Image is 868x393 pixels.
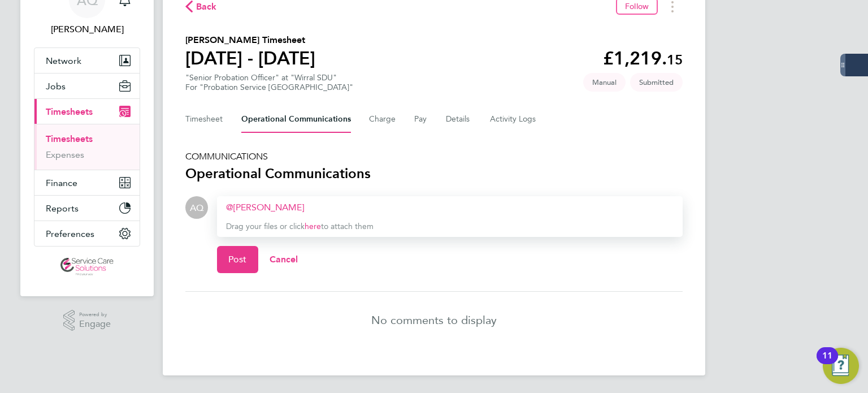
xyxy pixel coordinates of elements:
app-decimal: £1,219. [603,47,683,69]
a: Powered byEngage [63,310,111,331]
button: Network [34,48,140,73]
a: Go to home page [34,258,140,276]
p: No comments to display [371,312,497,328]
a: Timesheets [46,133,93,144]
a: Expenses [46,149,84,160]
span: Network [46,55,81,66]
h3: Operational Communications [185,165,683,183]
button: Activity Logs [490,106,537,133]
span: 15 [667,51,683,68]
span: Preferences [46,228,94,239]
span: Post [228,254,247,265]
div: Andrew Quinney [185,196,208,219]
span: Finance [46,178,77,188]
div: ​ [226,201,674,214]
span: This timesheet is Submitted. [630,73,683,92]
span: Reports [46,203,79,214]
button: Reports [34,196,140,221]
button: Post [217,246,258,273]
span: Timesheets [46,106,93,117]
span: Andrew Quinney [34,23,140,36]
span: Powered by [79,310,111,319]
div: Timesheets [34,124,140,170]
div: "Senior Probation Officer" at "Wirral SDU" [185,73,353,92]
button: Preferences [34,221,140,246]
span: This timesheet was manually created. [583,73,626,92]
button: Details [446,106,472,133]
h5: COMMUNICATIONS [185,151,683,162]
button: Finance [34,170,140,195]
img: servicecare-logo-retina.png [60,258,114,276]
button: Cancel [258,246,310,273]
button: Timesheet [185,106,223,133]
span: Follow [625,1,649,11]
div: 11 [822,356,832,370]
button: Operational Communications [241,106,351,133]
h2: [PERSON_NAME] Timesheet [185,33,315,47]
button: Open Resource Center, 11 new notifications [823,348,859,384]
span: AQ [190,201,203,214]
span: Engage [79,319,111,329]
span: Cancel [270,254,298,265]
h1: [DATE] - [DATE] [185,47,315,70]
button: Pay [414,106,428,133]
button: Jobs [34,74,140,98]
a: [PERSON_NAME] [226,202,304,213]
button: Charge [369,106,396,133]
div: For "Probation Service [GEOGRAPHIC_DATA]" [185,83,353,92]
span: Jobs [46,81,66,92]
span: Drag your files or click to attach them [226,222,374,231]
a: here [305,222,321,231]
button: Timesheets [34,99,140,124]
